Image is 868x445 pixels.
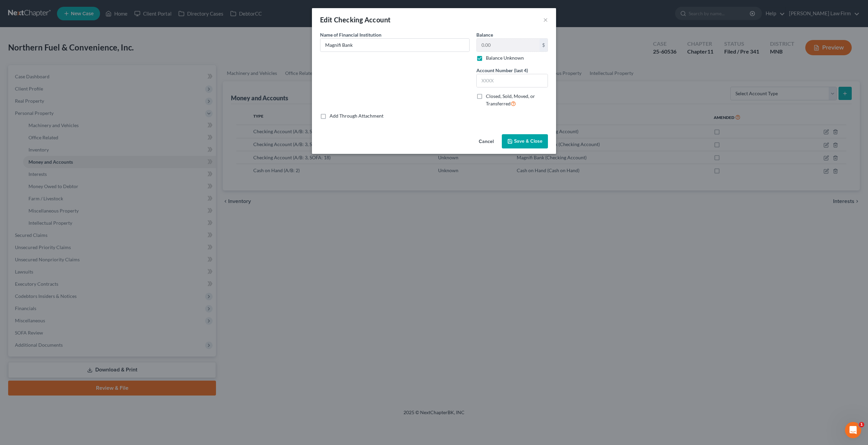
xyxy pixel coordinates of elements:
[476,31,493,38] label: Balance
[859,422,864,427] span: 1
[845,422,861,438] iframe: Intercom live chat
[330,113,383,119] label: Add Through Attachment
[476,67,528,74] label: Account Number (last 4)
[473,135,499,148] button: Cancel
[320,32,381,38] span: Name of Financial Institution
[514,138,542,144] span: Save & Close
[543,16,548,24] button: ×
[334,16,391,24] span: Checking Account
[486,55,524,61] label: Balance Unknown
[477,39,539,52] input: 0.00
[477,74,548,87] input: XXXX
[320,39,469,52] input: Enter name...
[539,39,548,52] div: $
[320,16,333,24] span: Edit
[486,93,535,106] span: Closed, Sold, Moved, or Transferred
[502,134,548,148] button: Save & Close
